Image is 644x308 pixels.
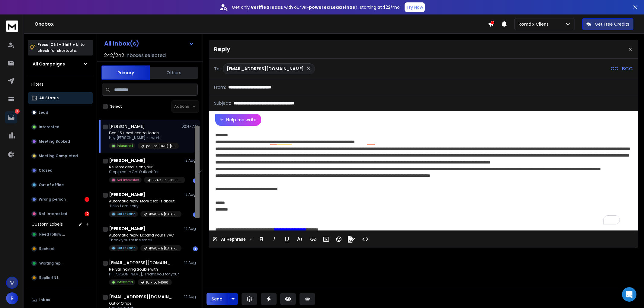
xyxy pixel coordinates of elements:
[193,246,198,251] div: 1
[6,292,18,304] button: R
[281,233,293,245] button: Underline (Ctrl+U)
[184,260,198,265] p: 12 Aug
[320,233,332,245] button: Insert Image (Ctrl+P)
[28,193,93,205] button: Wrong person1
[109,233,181,238] p: Automatic reply: Expand your HVAC
[149,212,178,217] p: HVAC - h [DATE]-2894 - DOT COM DOMAIN
[232,4,400,10] p: Get only with our starting at $22/mo
[184,158,198,163] p: 12 Aug
[622,287,636,302] div: Open Intercom Messenger
[109,204,181,208] p: Hello, I am sorry
[109,260,175,266] h1: [EMAIL_ADDRESS][DOMAIN_NAME]
[109,267,179,272] p: Re: Still having trouble with
[109,192,145,198] h1: [PERSON_NAME]
[406,4,423,10] p: Try Now
[109,301,175,306] p: Out of Office
[85,197,89,202] div: 1
[209,126,638,230] div: To enrich screen reader interactions, please activate Accessibility in Grammarly extension settings
[101,65,150,80] button: Primary
[346,233,357,245] button: Signature
[251,4,283,10] strong: verified leads
[582,18,633,30] button: Get Free Credits
[214,45,230,53] p: Reply
[184,226,198,231] p: 12 Aug
[256,233,267,245] button: Bold (Ctrl+B)
[109,135,179,140] p: Hey [PERSON_NAME] - I work
[28,294,93,306] button: Inbox
[109,131,179,135] p: Fwd: 15+ pest control leads
[214,100,231,106] p: Subject:
[39,275,59,280] span: Replied N.I.
[109,157,145,164] h1: [PERSON_NAME]
[99,37,199,49] button: All Inbox(s)
[215,114,261,126] button: Help me write
[207,293,228,305] button: Send
[31,221,63,227] h3: Custom Labels
[109,238,181,243] p: Thank you for the email.
[302,4,359,10] strong: AI-powered Lead Finder,
[28,150,93,162] button: Meeting Completed
[117,280,133,284] p: Interested
[227,66,304,72] p: [EMAIL_ADDRESS][DOMAIN_NAME]
[181,124,198,129] p: 02:47 AM
[193,178,198,183] div: 1
[268,233,280,245] button: Italic (Ctrl+I)
[33,61,65,67] h1: All Campaigns
[39,154,78,158] p: Meeting Completed
[214,84,226,90] p: From:
[117,178,139,182] p: Not Interested
[39,261,64,266] span: Waiting reply
[117,144,133,148] p: Interested
[220,237,247,242] span: AI Rephrase
[39,183,64,187] p: Out of office
[117,246,136,250] p: Out Of Office
[28,58,93,70] button: All Campaigns
[39,110,48,115] p: Lead
[39,211,67,216] p: Not Interested
[104,40,139,46] h1: All Inbox(s)
[28,92,93,104] button: All Status
[360,233,371,245] button: Code View
[109,123,145,129] h1: [PERSON_NAME]
[39,297,50,302] p: Inbox
[5,111,17,123] a: 11
[125,52,166,59] h3: Inboxes selected
[28,208,93,220] button: Not Interested10
[28,164,93,176] button: Closed
[184,294,198,299] p: 12 Aug
[294,233,305,245] button: More Text
[211,233,253,245] button: AI Rephrase
[149,246,178,251] p: HVAC - h [DATE]-2894 - DOT COM DOMAIN
[152,178,181,183] p: HVAC - h 1-1000 - romdix ai svr
[109,272,179,277] p: Hi [PERSON_NAME], Thank you for your
[28,257,93,269] button: Waiting reply
[28,80,93,88] h3: Filters
[610,65,618,72] p: CC
[184,192,198,197] p: 12 Aug
[109,226,145,232] h1: [PERSON_NAME]
[117,212,136,216] p: Out Of Office
[104,52,124,59] span: 242 / 242
[109,170,181,174] p: Stop please Get Outlook for
[28,243,93,255] button: Recheck
[39,96,59,100] p: All Status
[110,104,122,109] label: Select
[109,165,181,170] p: Re: More details on your
[518,21,551,27] p: Romdix Client
[109,294,175,300] h1: [EMAIL_ADDRESS][DOMAIN_NAME]
[50,41,79,48] span: Ctrl + Shift + k
[193,212,198,217] div: 1
[39,168,53,173] p: Closed
[150,66,198,79] button: Others
[214,66,220,72] p: To:
[146,144,175,148] p: pc - pc [DATE]-[DATE]
[37,42,85,54] p: Press to check for shortcuts.
[308,233,319,245] button: Insert Link (Ctrl+K)
[109,199,181,204] p: Automatic reply: More details about
[85,211,89,216] div: 10
[6,21,18,32] img: logo
[28,121,93,133] button: Interested
[39,139,70,144] p: Meeting Booked
[39,125,59,129] p: Interested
